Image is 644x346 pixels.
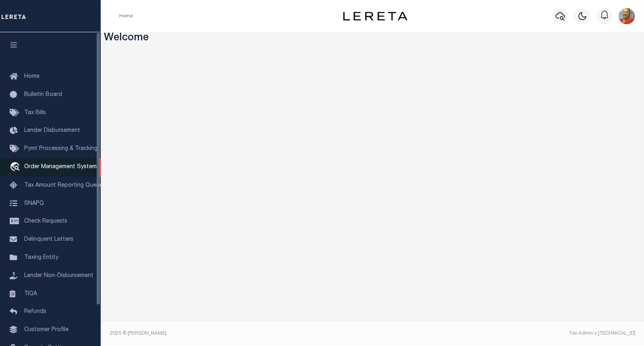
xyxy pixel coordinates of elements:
[24,327,68,333] span: Customer Profile
[24,273,93,279] span: Lender Non-Disbursement
[24,200,44,206] span: SNAPQ
[24,128,80,133] span: Lender Disbursement
[10,162,23,173] i: travel_explore
[343,12,408,21] img: logo-dark.svg
[24,291,37,296] span: TIQA
[24,110,46,116] span: Tax Bills
[104,32,641,45] h3: Welcome
[24,164,97,170] span: Order Management System
[104,330,373,337] div: 2025 © [PERSON_NAME].
[24,146,97,152] span: Pymt Processing & Tracking
[119,13,133,20] li: Home
[24,255,58,261] span: Taxing Entity
[24,309,46,315] span: Refunds
[24,92,62,98] span: Bulletin Board
[379,330,635,337] div: Tax Admin v.[TECHNICAL_ID]
[24,183,103,188] span: Tax Amount Reporting Queue
[24,219,67,224] span: Check Requests
[24,74,39,79] span: Home
[24,237,73,242] span: Delinquent Letters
